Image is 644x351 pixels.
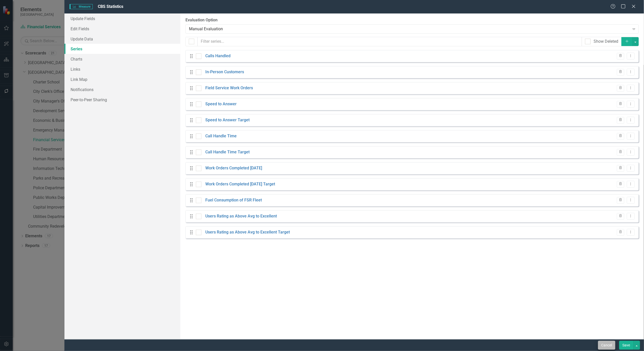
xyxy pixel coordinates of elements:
div: Manual Evaluation [189,26,630,32]
a: Update Data [64,34,180,44]
button: Cancel [598,341,615,350]
a: Calls Handled [205,53,231,59]
span: CBS Statistics [98,4,123,9]
a: Speed to Answer [205,101,237,107]
a: Fuel Consumption of FSR Fleet [205,197,262,203]
div: Show Deleted [594,39,619,45]
a: Work Orders Completed [DATE] Target [205,181,275,187]
a: Link Map [64,74,180,84]
a: Update Fields [64,13,180,24]
a: Charts [64,54,180,64]
a: Peer-to-Peer Sharing [64,95,180,105]
a: Series [64,44,180,54]
a: Work Orders Completed [DATE] [205,165,262,171]
input: Filter series... [197,37,582,46]
label: Evaluation Option [185,17,639,23]
a: Call Handle Time [205,133,237,139]
a: Users Rating as Above Avg to Excellent Target [205,229,290,235]
a: Speed to Answer Target [205,117,250,123]
a: Links [64,64,180,74]
span: Measure [70,4,93,9]
a: In-Person Customers [205,69,244,75]
a: Notifications [64,84,180,95]
button: Save [619,341,634,350]
a: Field Service Work Orders [205,85,253,91]
a: Call Handle Time Target [205,149,250,155]
a: Edit Fields [64,24,180,34]
a: Users Rating as Above Avg to Excellent [205,213,277,219]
